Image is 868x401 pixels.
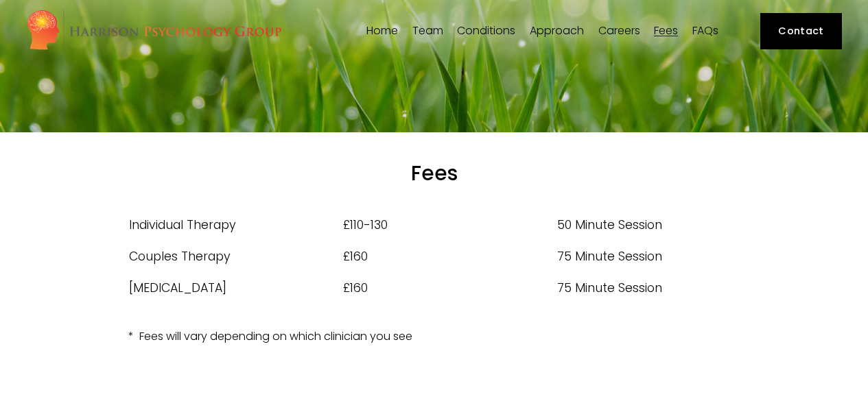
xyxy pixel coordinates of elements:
[366,25,398,38] a: Home
[412,25,443,38] a: folder dropdown
[530,25,584,36] span: Approach
[128,161,740,186] h1: Fees
[692,25,718,38] a: FAQs
[556,209,740,241] td: 50 Minute Session
[128,327,740,347] p: * Fees will vary depending on which clinician you see
[760,13,842,49] a: Contact
[128,272,342,304] td: [MEDICAL_DATA]
[556,272,740,304] td: 75 Minute Session
[342,241,556,272] td: £160
[530,25,584,38] a: folder dropdown
[598,25,640,38] a: Careers
[342,209,556,241] td: £110-130
[457,25,515,36] span: Conditions
[412,25,443,36] span: Team
[457,25,515,38] a: folder dropdown
[26,9,282,53] img: Harrison Psychology Group
[654,25,678,38] a: Fees
[128,241,342,272] td: Couples Therapy
[342,272,556,304] td: £160
[556,241,740,272] td: 75 Minute Session
[128,209,342,241] td: Individual Therapy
